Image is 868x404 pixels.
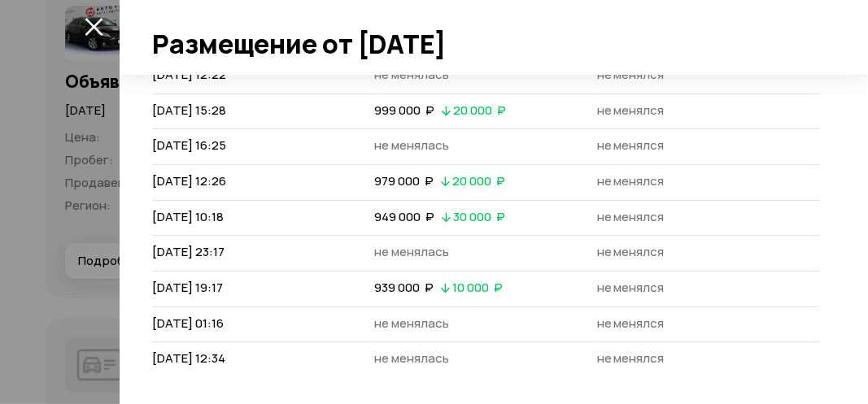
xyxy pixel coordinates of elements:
[374,208,434,225] span: 949 000 ₽
[597,208,665,225] span: не менялся
[152,243,225,260] span: [DATE] 23:17
[374,66,449,83] span: не менялась
[374,279,434,296] span: 939 000 ₽
[452,279,503,296] span: 10 000 ₽
[597,66,665,83] span: не менялся
[597,243,665,260] span: не менялся
[597,172,665,189] span: не менялся
[152,350,225,367] span: [DATE] 12:34
[597,350,665,367] span: не менялся
[152,315,224,332] span: [DATE] 01:16
[597,102,665,119] span: не менялся
[597,279,665,296] span: не менялся
[152,102,226,119] span: [DATE] 15:28
[374,350,449,367] span: не менялась
[374,243,449,260] span: не менялась
[152,208,224,225] span: [DATE] 10:18
[374,172,434,189] span: 979 000 ₽
[374,137,449,154] span: не менялась
[374,315,449,332] span: не менялась
[597,315,665,332] span: не менялся
[597,137,665,154] span: не менялся
[152,66,226,83] span: [DATE] 12:22
[452,172,505,189] span: 20 000 ₽
[453,208,505,225] span: 30 000 ₽
[152,279,223,296] span: [DATE] 19:17
[152,137,226,154] span: [DATE] 16:25
[81,13,107,39] button: закрыть
[152,172,226,189] span: [DATE] 12:26
[453,102,506,119] span: 20 000 ₽
[374,102,434,119] span: 999 000 ₽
